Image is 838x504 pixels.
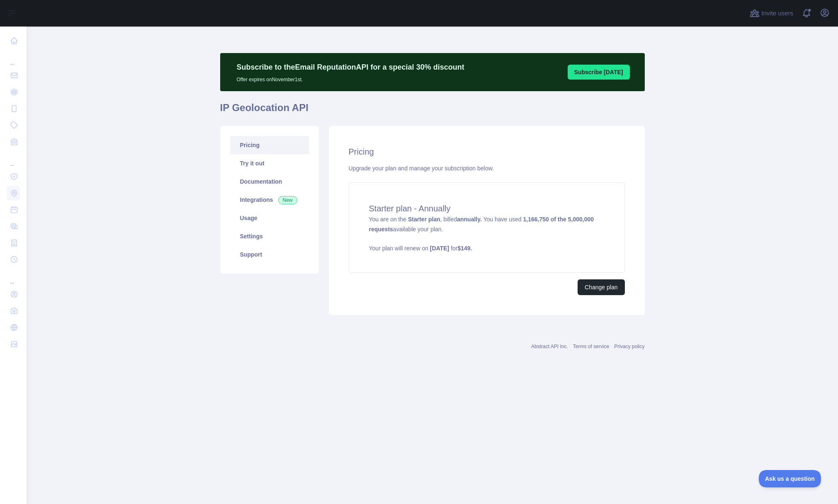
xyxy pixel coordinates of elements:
[369,203,605,214] h4: Starter plan - Annually
[230,136,309,154] a: Pricing
[761,9,793,18] span: Invite users
[230,245,309,264] a: Support
[7,50,20,66] div: ...
[7,269,20,285] div: ...
[237,73,464,83] p: Offer expires on November 1st.
[614,344,644,349] a: Privacy policy
[369,244,605,252] p: Your plan will renew on for
[230,227,309,245] a: Settings
[349,146,625,157] h2: Pricing
[578,279,624,295] button: Change plan
[237,61,464,73] p: Subscribe to the Email Reputation API for a special 30 % discount
[7,151,20,167] div: ...
[220,101,645,121] h1: IP Geolocation API
[230,209,309,227] a: Usage
[408,216,440,223] strong: Starter plan
[369,216,605,252] span: You are on the , billed You have used available your plan.
[531,344,568,349] a: Abstract API Inc.
[748,7,795,20] button: Invite users
[457,216,482,223] strong: annually.
[230,191,309,209] a: Integrations New
[568,65,630,80] button: Subscribe [DATE]
[430,245,449,252] strong: [DATE]
[458,245,472,252] strong: $ 149 .
[230,172,309,191] a: Documentation
[349,164,625,172] div: Upgrade your plan and manage your subscription below.
[759,470,821,487] iframe: Toggle Customer Support
[573,344,609,349] a: Terms of service
[278,196,297,204] span: New
[230,154,309,172] a: Try it out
